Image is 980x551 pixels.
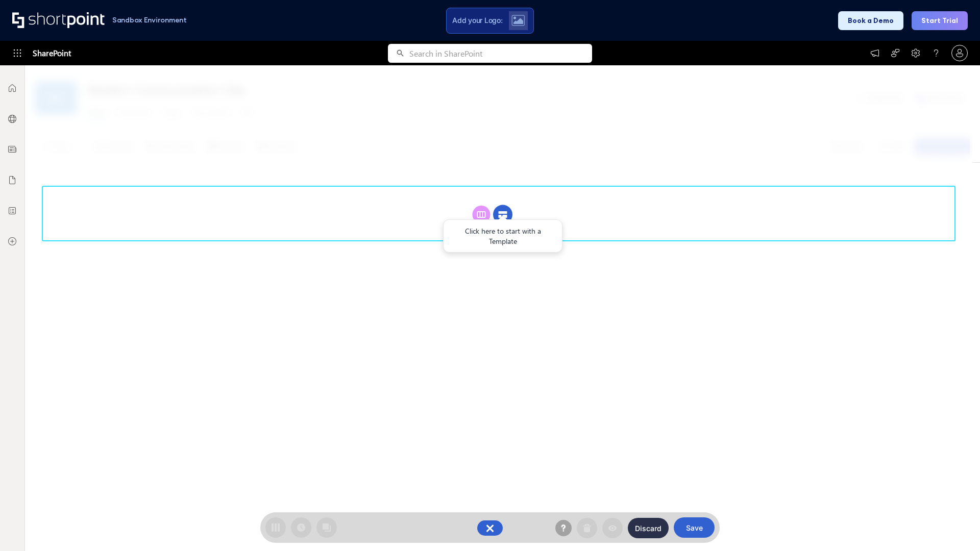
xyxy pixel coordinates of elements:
[452,16,502,25] span: Add your Logo:
[511,15,525,26] img: Upload logo
[112,17,187,23] h1: Sandbox Environment
[929,502,980,551] iframe: Chat Widget
[674,517,715,538] button: Save
[409,44,592,63] input: Search in SharePoint
[628,518,669,538] button: Discard
[838,11,903,30] button: Book a Demo
[912,11,968,30] button: Start Trial
[33,41,71,65] span: SharePoint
